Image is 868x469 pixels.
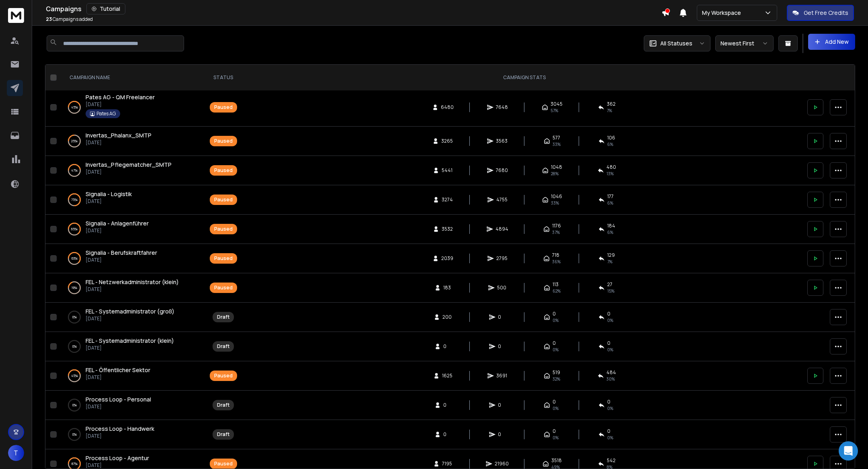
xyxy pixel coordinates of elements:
div: Paused [214,197,233,203]
a: Invertas_Phalanx_SMTP [86,131,151,139]
span: 0% [607,317,613,324]
a: Signalia - Berufskraftfahrer [86,249,157,257]
span: 0 [553,311,556,317]
p: 25 % [71,137,78,145]
span: 32 % [553,376,560,382]
p: 63 % [72,254,78,262]
span: 500 [497,285,506,291]
span: 1046 [551,193,562,200]
p: 0 % [72,313,77,321]
p: 19 % [72,284,77,292]
span: 62 % [553,288,561,294]
p: [DATE] [86,139,151,146]
span: 0 [607,428,610,434]
span: 3691 [496,373,507,379]
a: FEL - Systemadministrator (klein) [86,337,174,345]
td: 65%Signalia - Anlagenführer[DATE] [60,215,201,244]
td: 45%Pates AG - QM Freelancer[DATE]Pates AG [60,88,201,127]
span: Invertas_Pflegematcher_SMTP [86,161,172,168]
p: 0 % [72,342,77,350]
span: 57 % [551,107,558,114]
p: [DATE] [86,433,154,439]
span: 718 [552,252,559,258]
span: 0% [607,405,613,412]
span: 6480 [441,104,454,111]
span: 519 [553,369,560,376]
span: 0% [553,317,559,324]
a: Signalia - Anlagenführer [86,219,149,227]
span: 7 % [607,107,612,114]
span: Signalia - Berufskraftfahrer [86,249,157,256]
span: 33 % [551,200,559,206]
div: Paused [214,373,233,379]
p: 47 % [71,166,78,174]
span: 7680 [496,167,508,174]
span: 129 [607,252,615,258]
td: 75%Signalia - Logistik[DATE] [60,185,201,215]
p: [DATE] [86,403,151,410]
span: 7 % [607,258,612,265]
div: Draft [217,343,229,350]
span: 7648 [496,104,508,111]
span: 37 % [552,229,560,236]
th: CAMPAIGN STATS [246,65,802,91]
div: Paused [214,226,233,232]
p: 45 % [71,372,78,380]
span: 113 [553,281,559,288]
span: 362 [607,101,616,107]
button: Newest First [715,35,774,51]
span: 0% [553,434,559,441]
div: Draft [217,431,229,438]
div: Paused [214,285,233,291]
p: 45 % [71,103,78,111]
span: 13 % [606,170,614,177]
span: 542 [607,457,616,464]
div: Paused [214,167,233,174]
span: 3563 [496,138,508,144]
span: 0 [553,399,556,405]
a: Process Loop - Handwerk [86,425,154,433]
button: Get Free Credits [787,5,854,21]
span: 27 [607,281,612,288]
span: 3532 [442,226,453,232]
span: 28 % [551,170,559,177]
span: 33 % [553,141,561,147]
span: 0 [443,343,451,350]
div: Draft [217,314,229,320]
a: FEL - Netzwerkadministrator (klein) [86,278,179,286]
span: 2795 [496,255,508,262]
span: 0% [553,405,559,412]
th: CAMPAIGN NAME [60,65,201,91]
div: Paused [214,461,233,467]
p: 0 % [72,401,77,409]
td: 25%Invertas_Phalanx_SMTP[DATE] [60,127,201,156]
a: Process Loop - Agentur [86,454,149,462]
span: 3265 [441,138,453,144]
span: Signalia - Anlagenführer [86,219,149,227]
button: T [8,445,24,461]
td: 0%Process Loop - Personal[DATE] [60,391,201,420]
div: Campaigns [46,3,661,14]
span: 6 % [607,141,613,147]
div: Paused [214,138,233,144]
td: 45%FEL - Öffentlicher Sektor[DATE] [60,361,201,391]
p: 87 % [72,460,78,468]
span: 15 % [607,288,614,294]
div: Open Intercom Messenger [839,441,858,461]
p: [DATE] [86,169,172,175]
p: 75 % [71,196,78,204]
span: 0 [607,399,610,405]
a: Process Loop - Personal [86,395,151,403]
th: STATUS [201,65,246,91]
p: Pates AG [96,111,116,117]
p: 0 % [72,430,77,438]
span: 4755 [496,197,508,203]
span: 0 [553,428,556,434]
span: 0 [498,343,506,350]
span: 0% [553,346,559,353]
span: Signalia - Logistik [86,190,132,198]
span: 183 [443,285,451,291]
